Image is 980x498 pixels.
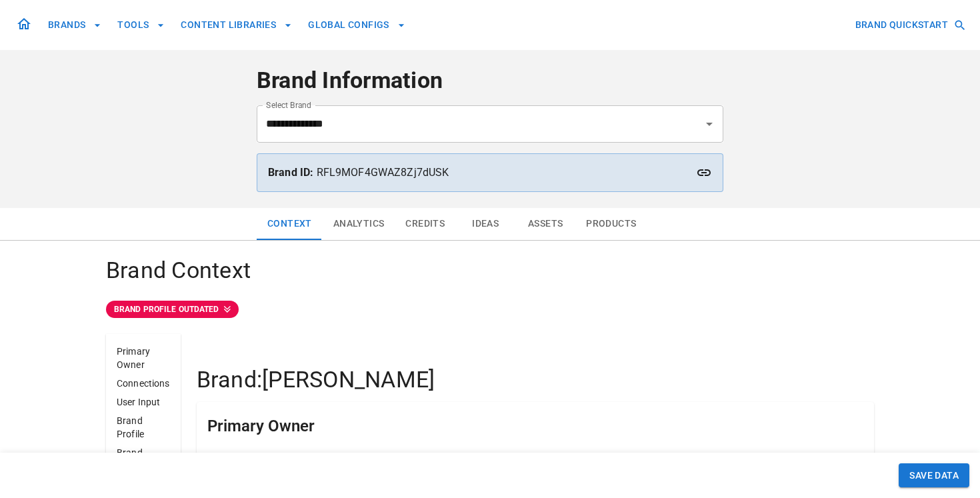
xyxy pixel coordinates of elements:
[117,395,170,409] p: User Input
[106,301,874,318] a: BRAND PROFILE OUTDATED
[700,115,719,133] button: Open
[323,208,395,240] button: Analytics
[266,99,311,111] label: Select Brand
[455,208,515,240] button: Ideas
[43,13,107,37] button: BRANDS
[850,13,969,37] button: BRAND QUICKSTART
[197,366,874,394] h4: Brand: [PERSON_NAME]
[207,415,315,437] h5: Primary Owner
[117,446,170,486] p: Brand Context Notes
[395,208,455,240] button: Credits
[899,463,969,488] button: SAVE DATA
[117,377,170,390] p: Connections
[515,208,575,240] button: Assets
[197,402,874,450] div: Primary Owner
[175,13,297,37] button: CONTENT LIBRARIES
[106,257,874,285] h4: Brand Context
[575,208,647,240] button: Products
[114,303,219,315] p: BRAND PROFILE OUTDATED
[303,13,411,37] button: GLOBAL CONFIGS
[257,67,723,95] h4: Brand Information
[112,13,170,37] button: TOOLS
[268,166,313,179] strong: Brand ID:
[117,414,170,441] p: Brand Profile
[268,165,712,181] p: RFL9MOF4GWAZ8Zj7dUSK
[257,208,323,240] button: Context
[117,345,170,371] p: Primary Owner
